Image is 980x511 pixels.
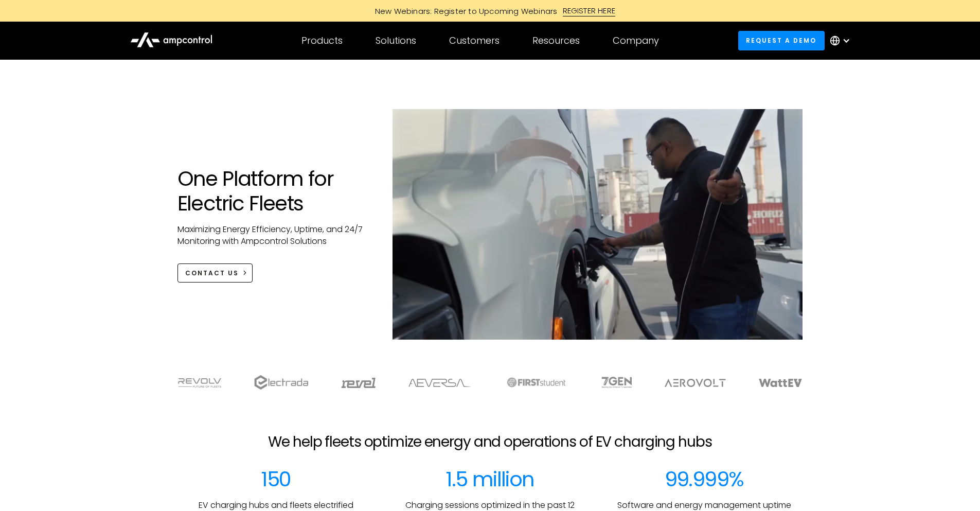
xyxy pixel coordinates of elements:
[376,35,416,46] div: Solutions
[759,379,802,387] img: WattEV logo
[532,35,580,46] div: Resources
[613,35,659,46] div: Company
[177,263,253,283] a: CONTACT US
[665,379,726,387] img: Aerovolt Logo
[301,35,343,46] div: Products
[259,5,722,16] a: New Webinars: Register to Upcoming WebinarsREGISTER HERE
[738,31,825,50] a: Request a demo
[177,224,372,247] p: Maximizing Energy Efficiency, Uptime, and 24/7 Monitoring with Ampcontrol Solutions
[268,433,711,451] h2: We help fleets optimize energy and operations of EV charging hubs
[199,500,353,511] p: EV charging hubs and fleets electrified
[446,467,534,491] div: 1.5 million
[185,269,239,278] div: CONTACT US
[665,467,744,491] div: 99.999%
[365,6,563,16] div: New Webinars: Register to Upcoming Webinars
[177,166,372,216] h1: One Platform for Electric Fleets
[449,35,500,46] div: Customers
[254,375,308,390] img: electrada logo
[563,5,616,16] div: REGISTER HERE
[261,467,291,491] div: 150
[617,500,791,511] p: Software and energy management uptime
